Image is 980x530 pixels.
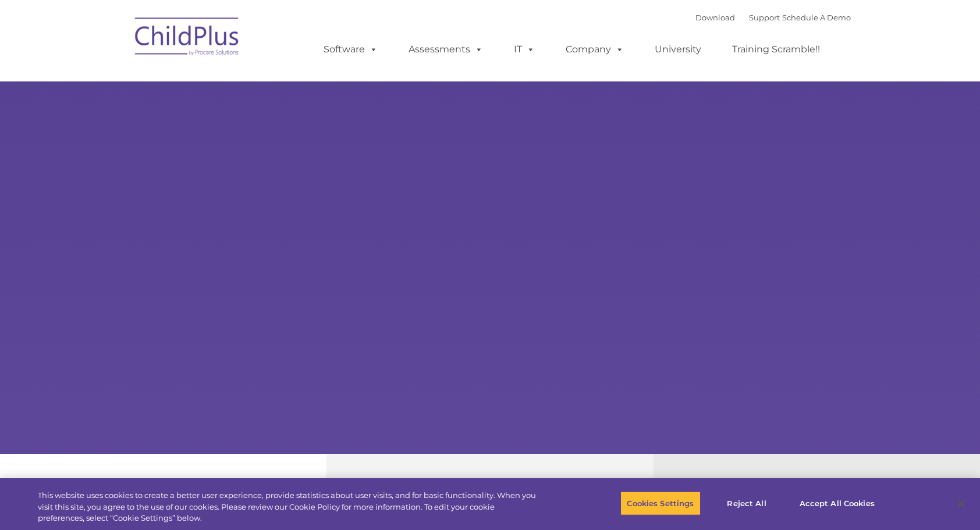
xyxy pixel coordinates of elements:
font: | [695,13,851,22]
a: Software [312,38,389,61]
a: Schedule A Demo [782,13,851,22]
img: ChildPlus by Procare Solutions [129,9,246,67]
a: IT [502,38,546,61]
a: Training Scramble!! [720,38,832,61]
a: Download [695,13,735,22]
div: This website uses cookies to create a better user experience, provide statistics about user visit... [38,490,539,524]
button: Cookies Settings [620,491,700,515]
button: Reject All [711,491,783,515]
button: Close [949,490,974,516]
a: Company [554,38,635,61]
a: University [643,38,713,61]
a: Assessments [397,38,495,61]
a: Support [749,13,780,22]
button: Accept All Cookies [793,491,881,515]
